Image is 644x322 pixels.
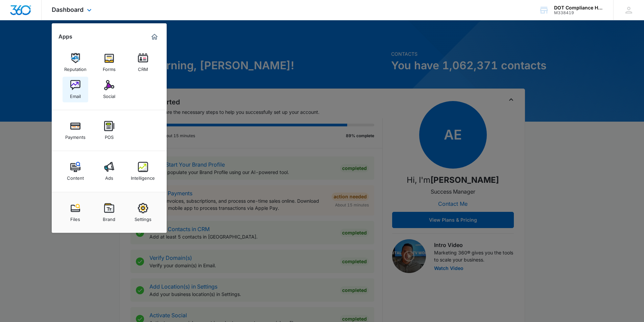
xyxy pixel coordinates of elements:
[96,77,122,102] a: Social
[103,213,115,222] div: Brand
[131,172,155,181] div: Intelligence
[554,5,603,10] div: account name
[96,50,122,75] a: Forms
[554,10,603,15] div: account id
[103,90,115,99] div: Social
[135,213,151,222] div: Settings
[70,90,81,99] div: Email
[96,158,122,184] a: Ads
[105,172,113,181] div: Ads
[70,213,80,222] div: Files
[67,172,84,181] div: Content
[63,77,88,102] a: Email
[64,63,87,72] div: Reputation
[96,118,122,143] a: POS
[105,131,114,140] div: POS
[130,50,156,75] a: CRM
[63,158,88,184] a: Content
[63,200,88,225] a: Files
[138,63,148,72] div: CRM
[65,131,86,140] div: Payments
[149,31,160,42] a: Marketing 360® Dashboard
[58,33,72,40] h2: Apps
[130,200,156,225] a: Settings
[63,50,88,75] a: Reputation
[52,6,84,13] span: Dashboard
[63,118,88,143] a: Payments
[96,200,122,225] a: Brand
[130,158,156,184] a: Intelligence
[103,63,116,72] div: Forms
